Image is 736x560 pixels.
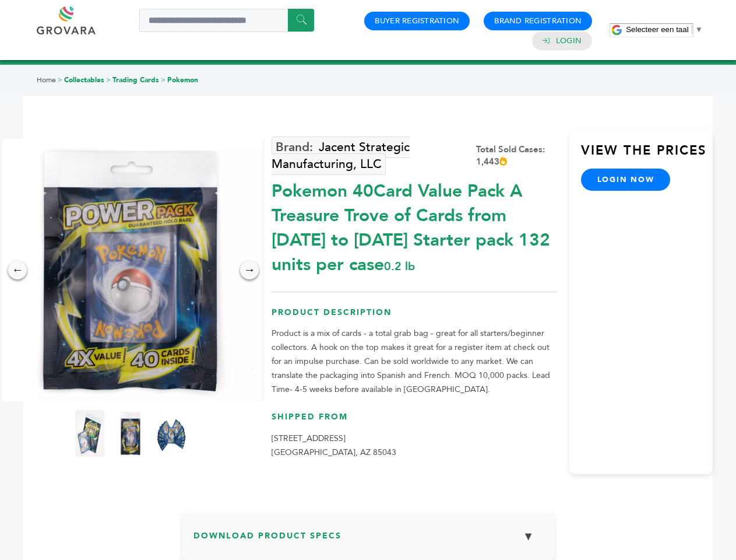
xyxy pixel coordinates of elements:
span: 0.2 lb [384,258,415,274]
input: Search a product or brand... [139,9,314,32]
a: Buyer Registration [375,16,459,26]
div: ← [8,261,27,279]
span: > [161,75,165,85]
span: ​ [692,25,692,34]
a: Pokemon [167,75,198,85]
p: [STREET_ADDRESS] [GEOGRAPHIC_DATA], AZ 85043 [272,432,558,460]
div: Pokemon 40Card Value Pack A Treasure Trove of Cards from [DATE] to [DATE] Starter pack 132 units ... [272,173,558,277]
div: Total Sold Cases: 1,443 [476,143,558,168]
button: ▼ [514,524,543,549]
span: Selecteer een taal [626,25,688,34]
img: Pokemon 40-Card Value Pack – A Treasure Trove of Cards from 1996 to 2024 - Starter pack! 132 unit... [157,410,186,457]
span: ▼ [695,25,703,34]
a: Selecteer een taal​ [626,25,703,34]
a: Home [37,75,56,85]
a: Collectables [64,75,104,85]
img: Pokemon 40-Card Value Pack – A Treasure Trove of Cards from 1996 to 2024 - Starter pack! 132 unit... [116,410,145,457]
p: Product is a mix of cards - a total grab bag - great for all starters/beginner collectors. A hook... [272,327,558,397]
h3: Shipped From [272,411,558,432]
a: Login [556,36,582,46]
h3: Product Description [272,307,558,327]
span: > [106,75,111,85]
span: > [58,75,62,85]
img: Pokemon 40-Card Value Pack – A Treasure Trove of Cards from 1996 to 2024 - Starter pack! 132 unit... [75,410,104,457]
h3: View the Prices [581,142,713,169]
a: Jacent Strategic Manufacturing, LLC [272,136,410,175]
a: Brand Registration [494,16,582,26]
div: → [240,261,259,279]
a: login now [581,169,671,191]
h3: Download Product Specs [193,524,543,558]
a: Trading Cards [112,75,159,85]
